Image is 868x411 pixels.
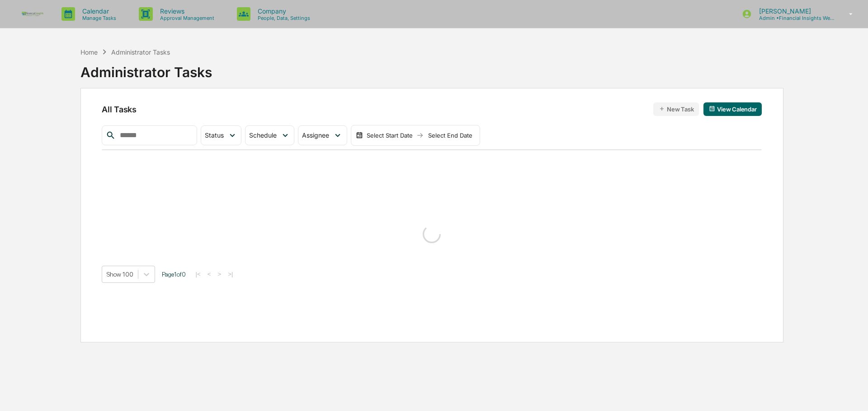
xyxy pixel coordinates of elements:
span: Status [205,131,224,139]
img: calendar [356,132,363,139]
button: New Task [653,102,699,116]
div: Administrator Tasks [111,48,170,56]
img: logo [22,12,43,17]
button: |< [193,270,203,278]
div: Select End Date [425,132,475,139]
span: Page 1 of 0 [162,271,186,278]
span: All Tasks [102,105,136,114]
p: Manage Tasks [75,15,121,21]
button: >| [225,270,236,278]
img: arrow right [416,132,424,139]
img: calendar [709,106,715,112]
div: Administrator Tasks [80,57,212,80]
span: Assignee [302,131,329,139]
p: People, Data, Settings [250,15,315,21]
button: View Calendar [703,102,762,116]
p: [PERSON_NAME] [752,7,836,15]
p: Admin • Financial Insights Wealth Management [752,15,836,21]
button: < [205,270,214,278]
p: Company [250,7,315,15]
p: Reviews [153,7,219,15]
button: > [215,270,224,278]
p: Approval Management [153,15,219,21]
div: Home [80,48,98,56]
span: Schedule [249,131,277,139]
div: Select Start Date [365,132,415,139]
p: Calendar [75,7,121,15]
